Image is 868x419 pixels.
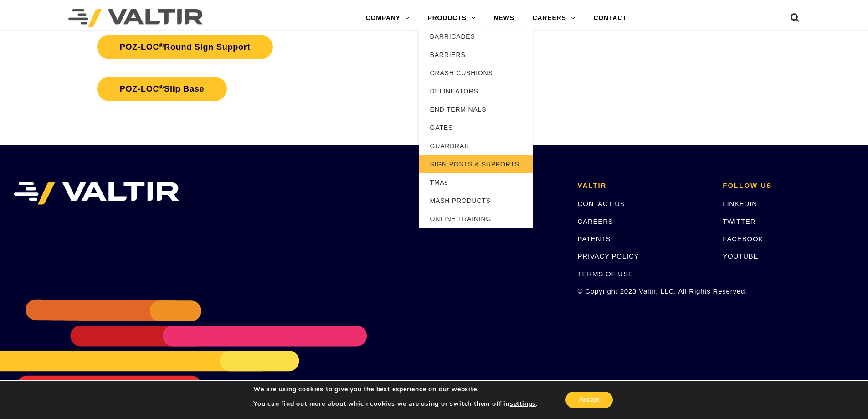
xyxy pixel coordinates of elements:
a: CAREERS [524,9,585,27]
a: LINKEDIN [723,200,757,207]
a: TWITTER [723,217,755,225]
h2: VALTIR [578,182,709,190]
button: Accept [565,392,613,408]
a: BARRICADES [419,27,533,46]
a: FACEBOOK [723,235,763,243]
img: Valtir [68,9,203,27]
sup: ® [159,84,164,91]
a: CRASH CUSHIONS [419,64,533,82]
a: PRODUCTS [419,9,485,27]
p: You can find out more about which cookies we are using or switch them off in . [253,400,538,408]
img: VALTIR [14,182,179,205]
a: GUARDRAIL [419,137,533,155]
p: We are using cookies to give you the best experience on our website. [253,385,538,393]
a: DELINEATORS [419,82,533,100]
button: settings [510,400,536,408]
a: ONLINE TRAINING [419,210,533,228]
h2: FOLLOW US [723,182,854,190]
a: NEWS [484,9,523,27]
a: TERMS OF USE [578,270,633,278]
a: MASH PRODUCTS [419,191,533,210]
a: CAREERS [578,217,613,225]
a: CONTACT US [578,200,625,207]
p: © Copyright 2023 Valtir, LLC. All Rights Reserved. [578,286,709,296]
a: GATES [419,119,533,137]
a: PRIVACY POLICY [578,252,639,260]
a: TMAs [419,173,533,191]
a: CONTACT [584,9,636,27]
a: COMPANY [357,9,419,27]
a: POZ-LOC®Slip Base [97,77,227,101]
a: SIGN POSTS & SUPPORTS [419,155,533,173]
a: END TERMINALS [419,100,533,119]
a: POZ-LOC®Round Sign Support [97,35,273,59]
sup: ® [159,42,164,49]
a: PATENTS [578,235,611,243]
a: YOUTUBE [723,252,758,260]
a: BARRIERS [419,46,533,64]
